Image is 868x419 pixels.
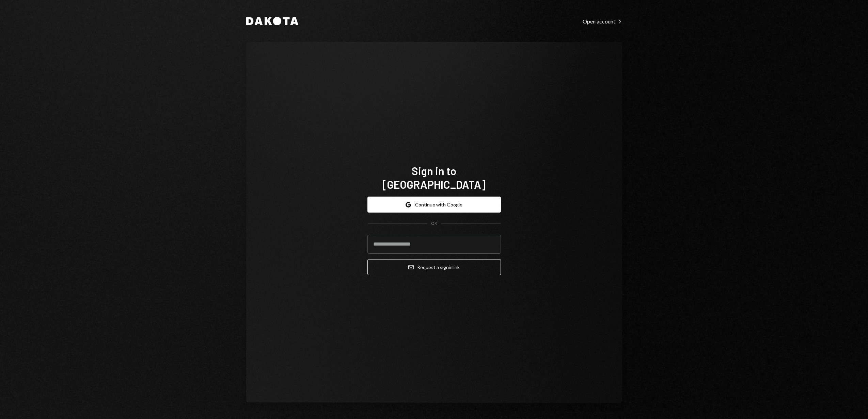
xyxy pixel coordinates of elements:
[367,164,501,191] h1: Sign in to [GEOGRAPHIC_DATA]
[367,259,501,275] button: Request a signinlink
[583,17,622,25] a: Open account
[367,197,501,213] button: Continue with Google
[431,221,437,227] div: OR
